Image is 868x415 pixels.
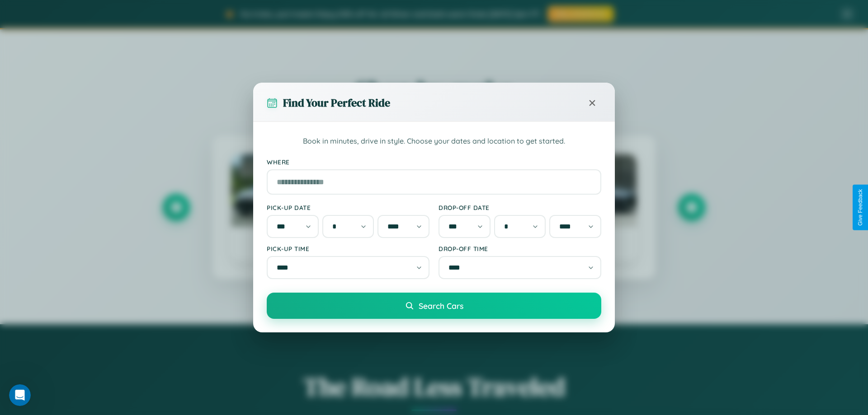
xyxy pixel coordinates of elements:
button: Search Cars [267,293,601,319]
label: Where [267,158,601,166]
label: Pick-up Date [267,204,429,211]
label: Drop-off Time [439,245,601,252]
span: Search Cars [419,301,463,311]
label: Drop-off Date [439,204,601,211]
h3: Find Your Perfect Ride [283,95,390,110]
p: Book in minutes, drive in style. Choose your dates and location to get started. [267,135,601,147]
label: Pick-up Time [267,245,429,252]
